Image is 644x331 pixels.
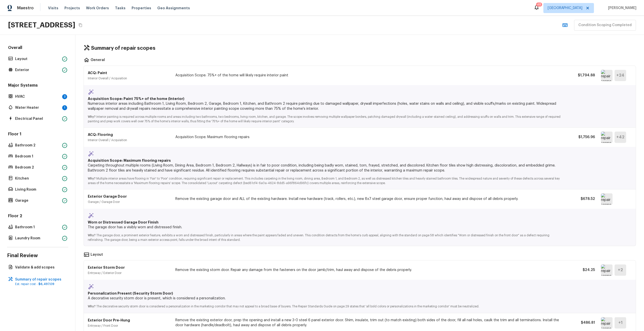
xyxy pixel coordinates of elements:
p: Garage [15,198,60,203]
p: Bathroom 1 [15,225,60,230]
img: repair scope asset [601,317,613,328]
span: Geo Assignments [157,6,190,11]
span: Why? [88,115,96,118]
p: Exterior Garage Door [88,194,169,199]
p: $1,756.96 [572,135,595,140]
h5: + 1 [618,320,623,325]
img: repair scope asset [601,132,613,143]
h5: + 24 [616,73,624,78]
span: Projects [64,6,80,11]
p: Carpeting throughout multiple rooms (Living Room, Dining Area, Bedroom 1, Bedroom 2, Hallways) is... [88,163,563,173]
p: Layout [91,252,103,258]
h4: Summary of repair scopes [91,45,155,51]
p: Water Heater [15,105,60,110]
p: Acquisition Scope: 75%+ of the home will likely require interior paint [175,73,566,78]
p: Bathroom 2 [15,143,60,148]
h5: Floor 1 [7,131,68,138]
p: Interior painting is required across multiple rooms and areas including two bathrooms, two bedroo... [88,111,563,123]
h5: + 2 [618,267,623,273]
button: Copy Address [77,22,84,28]
img: repair scope asset [601,264,613,276]
p: $1,794.88 [572,73,595,78]
p: Electrical Panel [15,116,60,121]
span: Visits [48,6,58,11]
span: Maestro [17,6,34,11]
p: Remove the existing storm door. Repair any damage from the fasteners on the door jamb/trim, haul ... [175,267,566,272]
p: Numerous interior areas including Bathroom 1, Living Room, Bedroom 2, Garage, Bedroom 1, Kitchen,... [88,101,563,111]
p: $678.52 [572,196,595,201]
p: Acquisition Scope: Paint 75%+ of the home (Interior) [88,96,563,101]
span: Work Orders [86,6,109,11]
p: Exterior Door Pre-Hung [88,318,169,323]
img: repair scope asset [601,193,613,205]
p: Acquisition Scope: Maximum flooring repairs [88,158,563,163]
h5: + 42 [616,134,624,140]
p: Interior Overall / Acquisition [88,76,169,80]
p: Bedroom 1 [15,154,60,159]
p: Exterior [15,68,60,73]
p: Kitchen [15,176,60,181]
p: ACQ: Paint [88,70,169,75]
span: Tasks [115,6,126,10]
p: A decorative security storm door is present, which is considered a personalization. [88,296,563,301]
img: repair scope asset [601,70,613,81]
div: 1 [62,105,67,110]
p: The garage door, a prominent exterior feature, exhibits a worn and distressed finish, particularl... [88,230,563,242]
p: The decorative security storm door is considered a personalization in the marketing corridor that... [88,301,563,309]
p: HVAC [15,94,60,99]
p: Layout [15,57,60,62]
p: Worn or Distressed Garage Door Finish [88,220,563,225]
span: [PERSON_NAME] [606,6,636,11]
p: $24.25 [572,267,595,272]
h4: Final Review [7,252,68,259]
div: 2 [62,94,67,99]
div: 48 [537,2,541,7]
p: Interior Overall / Acquisition [88,138,169,142]
span: Why? [88,305,96,308]
span: $6,497.09 [38,283,54,286]
p: Laundry Room [15,236,60,241]
p: Garage / Garage Door [88,200,169,204]
p: General [91,58,105,64]
p: Bedroom 2 [15,165,60,170]
p: Summary of repair scopes [15,277,65,282]
p: Remove the existing exterior door, prep the opening and install a new 3-0 steel 6 panel exterior ... [175,318,566,328]
p: Multiple interior areas have flooring in 'Fair' to 'Poor' condition, requiring significant repair... [88,173,563,185]
h5: Floor 2 [7,213,68,220]
p: $486.81 [572,320,595,325]
p: Living Room [15,187,60,192]
h5: Major Systems [7,83,68,89]
span: [GEOGRAPHIC_DATA] [548,6,582,11]
p: Entryway / Front Door [88,324,169,328]
p: Entryway / Exterior Door [88,271,169,275]
span: Why? [88,234,96,237]
span: Why? [88,177,96,180]
p: Est. repair cost - [15,282,65,286]
p: Validate & add scopes [15,265,65,270]
p: Personalization Present (Security Storm Door) [88,291,563,296]
p: The garage door has a visibly worn and distressed finish. [88,225,563,230]
p: Remove the existing garage door and ALL of the existing hardware. Install new hardware (track, ro... [175,196,566,201]
h5: Overall [7,45,68,51]
p: Exterior Storm Door [88,265,169,270]
p: Acquisition Scope: Maximum flooring repairs [175,135,566,140]
h2: [STREET_ADDRESS] [8,21,75,30]
span: Properties [132,6,151,11]
p: ACQ: Flooring [88,132,169,137]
